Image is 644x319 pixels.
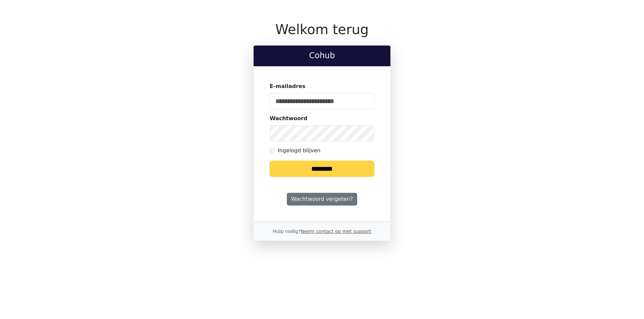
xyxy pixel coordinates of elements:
[254,21,390,37] h1: Welkom terug
[270,114,308,123] label: Wachtwoord
[270,82,306,90] label: E-mailadres
[278,147,320,155] label: Ingelogd blijven
[273,229,371,234] small: Hulp nodig?
[287,193,357,206] a: Wachtwoord vergeten?
[301,229,371,234] a: Neem contact op met support
[259,51,385,61] h2: Cohub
